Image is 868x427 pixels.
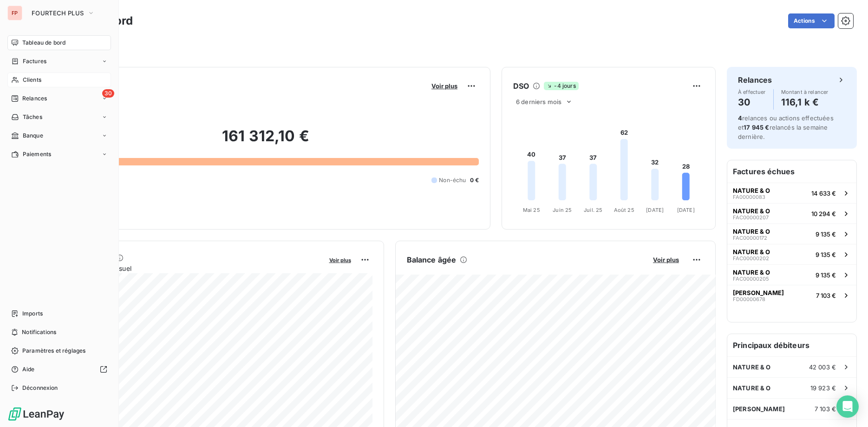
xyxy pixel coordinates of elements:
span: FAC00000207 [733,215,769,220]
span: NATURE & O [733,187,770,194]
span: Chiffre d'affaires mensuel [52,263,323,273]
h6: Balance âgée [407,254,457,265]
span: 4 [738,114,742,122]
span: Factures [23,57,46,66]
span: NATURE & O [733,248,770,256]
span: FAC00000202 [733,256,769,261]
span: 9 135 € [816,230,836,238]
span: NATURE & O [733,384,771,392]
h6: Relances [738,74,772,85]
span: Paramètres et réglages [22,347,85,355]
span: 9 135 € [816,251,836,258]
button: [PERSON_NAME]FD000006787 103 € [727,285,856,305]
tspan: Août 25 [614,207,634,213]
span: Relances [22,94,47,103]
button: NATURE & OFAC000001729 135 € [727,223,856,244]
span: Déconnexion [22,384,58,392]
span: FD00000678 [733,296,765,302]
span: Tableau de bord [22,39,65,47]
span: Tâches [23,113,42,121]
span: 17 945 € [744,124,769,131]
span: Voir plus [329,257,351,263]
h6: DSO [513,80,529,92]
span: Notifications [22,328,56,336]
span: 14 633 € [811,190,836,197]
button: NATURE & OFAC0000020710 294 € [727,203,856,223]
span: NATURE & O [733,363,771,371]
span: FOURTECH PLUS [32,9,84,17]
span: Banque [23,131,43,140]
button: NATURE & OFAC000002029 135 € [727,244,856,264]
span: 10 294 € [811,210,836,217]
span: FAC00000205 [733,276,769,282]
button: NATURE & OFA0000008314 633 € [727,183,856,203]
span: Montant à relancer [781,89,829,95]
span: Aide [22,365,35,374]
tspan: [DATE] [677,207,695,213]
span: 19 923 € [810,384,836,392]
span: Imports [22,309,43,318]
img: Logo LeanPay [7,407,65,421]
span: À effectuer [738,89,766,95]
span: NATURE & O [733,207,770,215]
span: 6 derniers mois [516,98,561,105]
span: Voir plus [431,82,457,90]
button: Actions [788,13,835,28]
span: 30 [102,89,114,98]
tspan: Mai 25 [523,207,540,213]
h6: Factures échues [727,160,856,183]
tspan: Juil. 25 [584,207,602,213]
span: 0 € [470,176,479,184]
tspan: [DATE] [646,207,664,213]
button: Voir plus [326,256,354,264]
span: relances ou actions effectuées et relancés la semaine dernière. [738,114,834,140]
h4: 116,1 k € [781,95,829,110]
span: [PERSON_NAME] [733,289,784,296]
span: NATURE & O [733,228,770,235]
button: Voir plus [650,256,682,264]
span: Clients [23,76,41,84]
span: FA00000083 [733,194,765,200]
h6: Principaux débiteurs [727,334,856,356]
button: Voir plus [429,82,460,90]
div: FP [7,6,22,20]
span: 7 103 € [816,292,836,299]
span: NATURE & O [733,269,770,276]
span: [PERSON_NAME] [733,405,785,413]
h4: 30 [738,95,766,110]
span: Voir plus [653,256,679,263]
span: 9 135 € [816,271,836,279]
span: Non-échu [439,176,466,184]
span: 42 003 € [809,363,836,371]
span: 7 103 € [815,405,836,413]
button: NATURE & OFAC000002059 135 € [727,264,856,285]
span: Paiements [23,150,51,158]
span: FAC00000172 [733,235,767,241]
tspan: Juin 25 [553,207,572,213]
h2: 161 312,10 € [52,127,479,155]
div: Open Intercom Messenger [836,395,859,418]
span: -4 jours [544,82,578,90]
a: Aide [7,362,111,377]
